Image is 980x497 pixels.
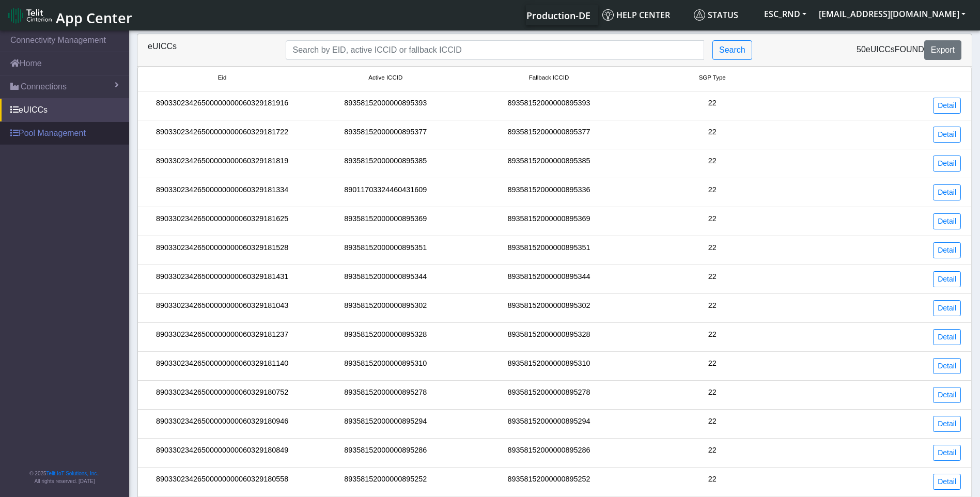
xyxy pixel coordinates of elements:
div: 22 [631,300,794,316]
div: 89358152000000895252 [467,474,630,490]
a: App Center [8,4,131,26]
div: 89358152000000895369 [304,213,467,229]
span: Active ICCID [368,73,402,82]
a: Detail [933,213,961,229]
button: ESC_RND [758,5,813,23]
div: 89033023426500000000060329181528 [141,242,304,258]
div: 89033023426500000000060329181722 [141,127,304,143]
a: Status [690,5,758,25]
a: Telit IoT Solutions, Inc. [46,471,98,476]
a: Detail [933,127,961,143]
span: SGP Type [699,73,726,82]
div: 89358152000000895252 [304,474,467,490]
div: eUICCs [140,40,278,60]
div: 89033023426500000000060329180849 [141,445,304,461]
div: 89033023426500000000060329181140 [141,358,304,374]
div: 22 [631,184,794,200]
div: 89011703324460431609 [304,184,467,200]
div: 22 [631,416,794,432]
div: 22 [631,271,794,287]
div: 89358152000000895336 [467,184,630,200]
div: 89358152000000895294 [467,416,630,432]
button: Export [924,40,961,60]
a: Detail [933,474,961,490]
span: Status [694,9,738,21]
div: 22 [631,213,794,229]
a: Detail [933,242,961,258]
div: 89033023426500000000060329180558 [141,474,304,490]
a: Detail [933,184,961,200]
div: 89033023426500000000060329181043 [141,300,304,316]
img: status.svg [694,9,705,21]
span: Eid [218,73,227,82]
input: Search... [286,40,704,60]
img: knowledge.svg [602,9,614,21]
div: 89358152000000895310 [467,358,630,374]
span: eUICCs [866,45,895,54]
span: Export [931,45,955,54]
div: 22 [631,156,794,172]
span: 50 [857,45,866,54]
div: 22 [631,98,794,114]
div: 89358152000000895328 [304,329,467,345]
div: 22 [631,242,794,258]
div: 89358152000000895344 [304,271,467,287]
div: 89358152000000895351 [304,242,467,258]
div: 22 [631,127,794,143]
span: Connections [21,81,67,93]
button: Search [712,40,752,60]
a: Detail [933,271,961,287]
div: 89358152000000895302 [467,300,630,316]
div: 89358152000000895385 [304,156,467,172]
span: found [895,45,924,54]
div: 89358152000000895294 [304,416,467,432]
a: Help center [598,5,690,25]
div: 89358152000000895393 [467,98,630,114]
a: Detail [933,387,961,403]
img: logo-telit-cinterion-gw-new.png [8,7,52,24]
div: 89033023426500000000060329181916 [141,98,304,114]
div: 89033023426500000000060329180946 [141,416,304,432]
div: 89033023426500000000060329181819 [141,156,304,172]
span: App Center [56,8,132,27]
div: 89358152000000895310 [304,358,467,374]
div: 89033023426500000000060329180752 [141,387,304,403]
div: 89358152000000895344 [467,271,630,287]
div: 89033023426500000000060329181625 [141,213,304,229]
a: Detail [933,445,961,461]
a: Detail [933,98,961,114]
div: 89358152000000895286 [467,445,630,461]
a: Detail [933,156,961,172]
a: Your current platform instance [526,5,590,25]
div: 22 [631,474,794,490]
div: 22 [631,387,794,403]
div: 89033023426500000000060329181237 [141,329,304,345]
div: 22 [631,445,794,461]
a: Detail [933,358,961,374]
div: 89358152000000895369 [467,213,630,229]
span: Help center [602,9,670,21]
div: 89358152000000895278 [304,387,467,403]
span: Fallback ICCID [529,73,569,82]
button: [EMAIL_ADDRESS][DOMAIN_NAME] [813,5,972,23]
div: 89358152000000895328 [467,329,630,345]
div: 89358152000000895351 [467,242,630,258]
div: 89358152000000895385 [467,156,630,172]
span: Production-DE [526,9,590,22]
div: 89033023426500000000060329181431 [141,271,304,287]
div: 22 [631,329,794,345]
a: Detail [933,329,961,345]
div: 89358152000000895377 [304,127,467,143]
div: 89033023426500000000060329181334 [141,184,304,200]
div: 89358152000000895393 [304,98,467,114]
div: 22 [631,358,794,374]
div: 89358152000000895302 [304,300,467,316]
a: Detail [933,416,961,432]
a: Detail [933,300,961,316]
div: 89358152000000895377 [467,127,630,143]
div: 89358152000000895278 [467,387,630,403]
div: 89358152000000895286 [304,445,467,461]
